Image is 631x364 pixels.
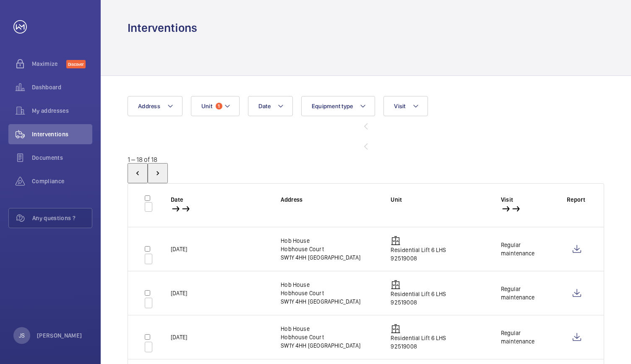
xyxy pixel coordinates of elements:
[258,103,271,109] span: Date
[501,195,553,204] p: Visit
[394,103,405,109] span: Visit
[32,177,92,185] span: Compliance
[391,298,446,307] p: 92519008
[567,195,587,204] p: Report
[216,103,222,109] span: 1
[32,107,92,115] span: My addresses
[66,60,86,68] span: Discover
[32,60,66,68] span: Maximize
[301,96,375,116] button: Equipment type
[501,329,553,346] div: Regular maintenance
[312,103,353,109] span: Equipment type
[501,285,553,302] div: Regular maintenance
[128,156,604,163] div: 1 – 18 of 18
[19,331,25,340] p: JS
[281,245,360,253] p: Hobhouse Court
[32,153,92,162] span: Documents
[391,246,446,254] p: Residential Lift 6 LHS
[391,324,401,334] img: elevator.svg
[281,297,360,306] p: SW1Y 4HH [GEOGRAPHIC_DATA]
[248,96,293,116] button: Date
[171,289,187,297] p: [DATE]
[391,195,487,204] p: Unit
[281,325,360,333] p: Hob House
[281,289,360,297] p: Hobhouse Court
[171,195,267,204] p: Date
[391,254,446,263] p: 92519008
[281,333,360,341] p: Hobhouse Court
[171,333,187,341] p: [DATE]
[281,281,360,289] p: Hob House
[148,163,168,183] button: Next page
[201,103,212,109] span: Unit
[138,103,160,109] span: Address
[281,253,360,262] p: SW1Y 4HH [GEOGRAPHIC_DATA]
[128,20,197,36] h1: Interventions
[128,96,183,116] button: Address
[281,341,360,350] p: SW1Y 4HH [GEOGRAPHIC_DATA]
[32,83,92,91] span: Dashboard
[391,342,446,351] p: 92519008
[281,195,377,204] p: Address
[32,214,92,222] span: Any questions ?
[391,290,446,298] p: Residential Lift 6 LHS
[37,331,82,340] p: [PERSON_NAME]
[191,96,240,116] button: Unit1
[391,334,446,342] p: Residential Lift 6 LHS
[171,245,187,253] p: [DATE]
[32,130,92,138] span: Interventions
[281,237,360,245] p: Hob House
[391,280,401,290] img: elevator.svg
[391,236,401,246] img: elevator.svg
[383,96,428,116] button: Visit
[128,163,148,183] button: Previous page
[501,241,553,257] div: Regular maintenance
